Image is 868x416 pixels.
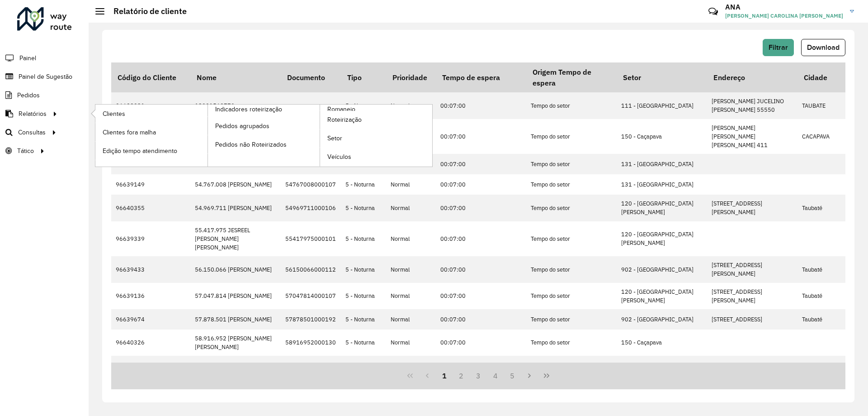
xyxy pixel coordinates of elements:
span: Edição tempo atendimento [103,146,177,156]
td: 5 - Noturna [341,174,386,195]
td: Tempo do setor [526,356,617,382]
td: 96639674 [111,309,190,330]
td: Normal [386,174,436,195]
td: 56.150.066 [PERSON_NAME] [190,256,281,282]
td: Tempo do setor [526,195,617,221]
td: Tempo do setor [526,309,617,330]
td: Normal [386,356,436,382]
td: 96639149 [111,174,190,195]
td: 54969711000106 [281,195,341,221]
td: 00:07:00 [436,283,526,309]
button: 3 [470,367,487,384]
a: Edição tempo atendimento [95,142,208,160]
td: 56150066000112 [281,256,341,282]
span: Relatórios [19,109,47,119]
td: 131 - [GEOGRAPHIC_DATA] [617,174,707,195]
td: Normal [386,283,436,309]
span: Indicadores roteirização [215,105,282,114]
td: Tempo do setor [526,92,617,119]
button: 4 [487,367,504,384]
a: Indicadores roteirização [95,105,320,167]
td: 96640355 [111,195,190,221]
td: 96639433 [111,256,190,282]
td: 96640474 [111,356,190,382]
td: 96688031 [111,92,190,119]
button: Last Page [538,367,555,384]
span: Consultas [18,128,46,137]
td: 5 - Noturna [341,256,386,282]
td: [STREET_ADDRESS] [707,309,797,330]
td: Tempo do setor [526,330,617,356]
th: Endereço [707,62,797,92]
span: Veículos [327,152,351,162]
td: Tempo do setor [526,221,617,257]
span: Pedidos agrupados [215,121,269,131]
th: Origem Tempo de espera [526,62,617,92]
span: [PERSON_NAME] CAROLINA [PERSON_NAME] [725,12,843,20]
td: 54.969.711 [PERSON_NAME] [190,195,281,221]
td: 57878501000192 [281,309,341,330]
td: Normal [386,221,436,257]
span: Romaneio [327,105,355,114]
button: 1 [436,367,453,384]
button: 2 [453,367,470,384]
a: Clientes fora malha [95,123,208,141]
th: Código do Cliente [111,62,190,92]
td: 00:07:00 [436,195,526,221]
td: Normal [386,309,436,330]
td: 96639136 [111,283,190,309]
td: 5 - Noturna [341,221,386,257]
th: Documento [281,62,341,92]
th: Prioridade [386,62,436,92]
span: Pedidos não Roteirizados [215,140,287,149]
td: 58.916.952 [PERSON_NAME] [PERSON_NAME] [190,330,281,356]
span: Roteirização [327,115,362,124]
h2: Relatório de cliente [104,6,187,16]
td: 5 - Noturna [341,330,386,356]
button: Filtrar [763,39,794,56]
td: 57047814000107 [281,283,341,309]
button: Download [801,39,845,56]
td: 00:07:00 [436,356,526,382]
span: Clientes fora malha [103,128,156,137]
td: Normal [386,195,436,221]
td: 55.417.975 JESREEL [PERSON_NAME] [PERSON_NAME] [190,221,281,257]
td: Tempo do setor [526,174,617,195]
td: Tempo do setor [526,154,617,174]
td: Normal [386,330,436,356]
td: 58916952000130 [281,330,341,356]
a: Pedidos não Roteirizados [208,135,320,153]
td: 54767008000107 [281,174,341,195]
td: 5 - Noturna [341,92,386,119]
td: 96640326 [111,330,190,356]
td: 00:07:00 [436,174,526,195]
th: Setor [617,62,707,92]
td: 5 - Noturna [341,309,386,330]
a: Setor [320,129,432,148]
td: [STREET_ADDRESS][PERSON_NAME] [707,256,797,282]
td: 00:07:00 [436,92,526,119]
td: 5 - Noturna [341,195,386,221]
td: 59538537000152 [281,356,341,382]
td: 120 - [GEOGRAPHIC_DATA][PERSON_NAME] [617,195,707,221]
button: 5 [504,367,521,384]
td: Tempo do setor [526,119,617,154]
td: [PERSON_NAME] [PERSON_NAME] [PERSON_NAME] 411 [707,119,797,154]
th: Nome [190,62,281,92]
a: Veículos [320,148,432,166]
td: Tempo do setor [526,283,617,309]
span: Painel de Sugestão [19,72,72,81]
td: 150 - Caçapava [617,330,707,356]
td: 131 - [GEOGRAPHIC_DATA] [617,154,707,174]
td: 57.047.814 [PERSON_NAME] [190,283,281,309]
td: 00:07:00 [436,221,526,257]
th: Tempo de espera [436,62,526,92]
td: 120 - [GEOGRAPHIC_DATA][PERSON_NAME] [617,221,707,257]
th: Tipo [341,62,386,92]
td: 00:07:00 [436,330,526,356]
button: Next Page [521,367,538,384]
td: Normal [386,256,436,282]
td: 96639339 [111,221,190,257]
td: [PERSON_NAME] JUCELINO [PERSON_NAME] 55550 [707,92,797,119]
td: [STREET_ADDRESS][PERSON_NAME] [707,195,797,221]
